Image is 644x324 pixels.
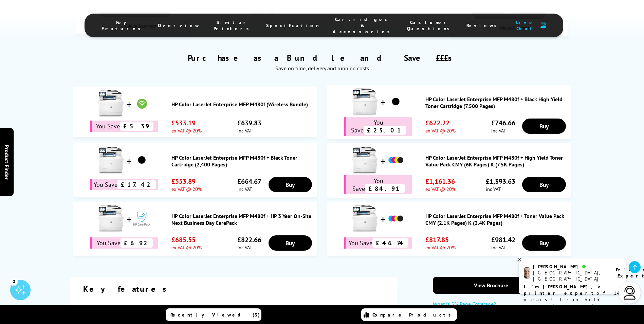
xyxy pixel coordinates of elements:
[540,22,546,28] img: user-headset-duotone.svg
[351,147,379,174] img: HP Color LaserJet Enterprise MFP M480f + High Yield Toner Value Pack CMY (6K Pages) K (7.5K Pages)
[425,235,456,244] span: £817.85
[83,284,384,294] div: Key features
[121,238,153,248] span: £6.92
[425,127,456,134] span: ex VAT @ 20%
[491,119,515,127] span: £746.66
[237,177,261,186] span: £664.67
[344,175,412,194] div: You Save
[351,205,379,232] img: HP Color LaserJet Enterprise MFP M480f + Toner Value Pack CMY (2.1K Pages) K (2.4K Pages)
[237,127,261,134] span: inc VAT
[491,127,515,134] span: inc VAT
[387,93,404,110] img: HP Color LaserJet Enterprise MFP M480f + Black High Yield Toner Cartridge (7,500 Pages)
[425,119,456,127] span: £622.22
[333,16,393,35] span: Cartridges & Accessories
[344,237,412,249] div: You Save
[90,179,158,190] div: You Save
[491,235,515,244] span: £981.42
[158,22,200,29] span: Overview
[533,270,607,282] div: [GEOGRAPHIC_DATA], [GEOGRAPHIC_DATA]
[97,304,144,311] span: Print/Scan/Copy/Fax
[171,186,202,192] span: ex VAT @ 20%
[425,213,568,226] a: HP Color LaserJet Enterprise MFP M480f + Toner Value Pack CMY (2.1K Pages) K (2.4K Pages)
[486,177,515,186] span: £1,393.63
[522,235,566,251] a: Buy
[70,42,574,75] div: Purchase as a Bundle and Save £££s
[466,22,500,29] span: Reviews
[522,177,566,192] a: Buy
[522,119,566,134] a: Buy
[623,286,637,300] img: user-headset-light.svg
[166,308,261,321] a: Recently Viewed (3)
[344,117,412,136] div: You Save
[10,277,18,285] div: 3
[133,95,150,112] img: HP Color LaserJet Enterprise MFP M480f (Wireless Bundle)
[407,19,453,32] span: Customer Questions
[78,65,566,72] div: Save on time, delivery and running costs
[133,152,150,169] img: HP Color LaserJet Enterprise MFP M480f + Black Toner Cartridge (2,400 Pages)
[533,264,607,270] div: [PERSON_NAME]
[90,121,158,132] div: You Save
[425,186,456,192] span: ex VAT @ 20%
[433,277,549,294] a: View Brochure
[170,312,260,318] span: Recently Viewed (3)
[364,126,406,135] span: £25.01
[97,90,125,117] img: HP Color LaserJet Enterprise MFP M480f (Wireless Bundle)
[486,186,515,192] span: inc VAT
[372,238,408,248] span: £46.74
[102,19,144,32] span: Key Features
[237,186,261,192] span: inc VAT
[387,152,404,169] img: HP Color LaserJet Enterprise MFP M480f + High Yield Toner Value Pack CMY (6K Pages) K (7.5K Pages)
[237,235,261,244] span: £822.66
[171,154,314,168] a: HP Color LaserJet Enterprise MFP M480f + Black Toner Cartridge (2,400 Pages)
[120,122,153,131] span: £5.39
[237,119,261,127] span: £639.83
[524,267,530,279] img: ashley-livechat.png
[171,127,202,134] span: ex VAT @ 20%
[266,22,319,29] span: Specification
[269,177,312,192] a: Buy
[361,308,457,321] a: Compare Products
[425,177,456,186] span: £1,161.36
[239,304,296,311] span: Up to 27ppm Mono Print
[171,101,314,108] a: HP Color LaserJet Enterprise MFP M480f (Wireless Bundle)
[269,235,312,251] a: Buy
[514,19,537,32] span: Live Chat
[214,19,253,32] span: Similar Printers
[133,210,150,227] img: HP Color LaserJet Enterprise MFP M480f + HP 3 Year On-Site Next Business Day CarePack
[524,284,621,316] p: of 14 years! I can help you choose the right product
[97,205,125,232] img: HP Color LaserJet Enterprise MFP M480f + HP 3 Year On-Site Next Business Day CarePack
[524,284,603,296] b: I'm [PERSON_NAME], a printer expert
[387,210,404,227] img: HP Color LaserJet Enterprise MFP M480f + Toner Value Pack CMY (2.1K Pages) K (2.4K Pages)
[433,301,549,311] a: What is 5% Page Coverage?
[491,244,515,251] span: inc VAT
[425,244,456,251] span: ex VAT @ 20%
[171,213,314,226] a: HP Color LaserJet Enterprise MFP M480f + HP 3 Year On-Site Next Business Day CarePack
[365,184,405,193] span: £84.91
[171,244,202,251] span: ex VAT @ 20%
[425,154,568,168] a: HP Color LaserJet Enterprise MFP M480f + High Yield Toner Value Pack CMY (6K Pages) K (7.5K Pages)
[171,235,202,244] span: £685.55
[372,312,455,318] span: Compare Products
[90,237,158,249] div: You Save
[97,147,125,174] img: HP Color LaserJet Enterprise MFP M480f + Black Toner Cartridge (2,400 Pages)
[171,119,202,127] span: £533.19
[351,88,379,115] img: HP Color LaserJet Enterprise MFP M480f + Black High Yield Toner Cartridge (7,500 Pages)
[117,180,156,189] span: £17.42
[3,145,10,180] span: Product Finder
[171,177,202,186] span: £553.89
[425,96,568,109] a: HP Color LaserJet Enterprise MFP M480f + Black High Yield Toner Cartridge (7,500 Pages)
[237,244,261,251] span: inc VAT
